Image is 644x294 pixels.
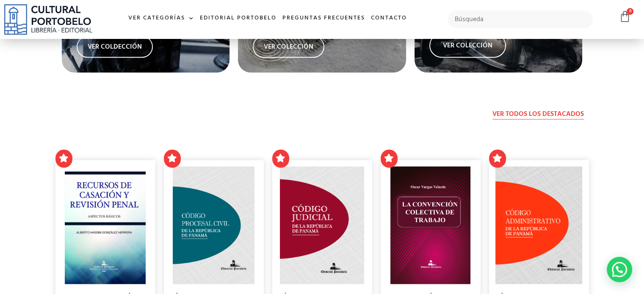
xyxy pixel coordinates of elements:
img: CODIGO 00 PORTADA PROCESAL CIVIL _Mesa de trabajo 1 [173,166,254,284]
a: Ver todos los destacados [492,109,584,119]
img: portada casacion- alberto gonzalez-01 [65,166,146,284]
img: portada convencion colectiva-03 [390,166,471,284]
a: VER COLECCIÓN [429,33,506,58]
img: CODIGO 05 PORTADA ADMINISTRATIVO _Mesa de trabajo 1-01 [495,166,582,284]
img: CODIGO-JUDICIAL [280,166,364,284]
a: VER COLDECCIÓN [77,36,153,58]
a: Preguntas frecuentes [279,9,368,27]
input: Búsqueda [448,11,593,28]
div: Contactar por WhatsApp [607,257,632,282]
span: 0 [627,8,633,15]
a: Editorial Portobelo [197,9,279,27]
a: Contacto [368,9,410,27]
a: Ver Categorías [125,9,197,27]
a: 0 [619,11,631,23]
a: VER COLECCIÓN [253,36,324,58]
